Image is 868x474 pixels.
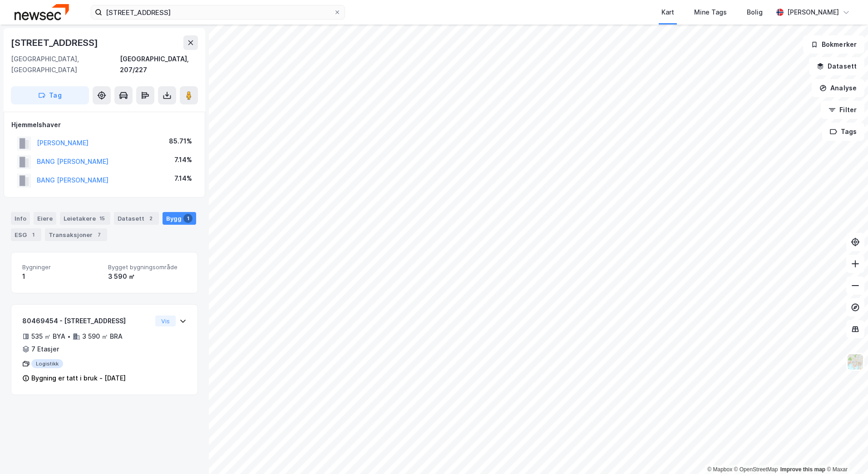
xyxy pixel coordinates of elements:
[169,136,192,147] div: 85.71%
[155,316,176,326] button: Vis
[812,79,864,97] button: Analyse
[31,331,65,342] div: 535 ㎡ BYA
[108,263,187,271] span: Bygget bygningsområde
[823,430,868,474] div: Kontrollprogram for chat
[15,4,69,20] img: newsec-logo.f6e21ccffca1b3a03d2d.png
[174,154,192,165] div: 7.14%
[787,7,839,18] div: [PERSON_NAME]
[114,212,159,225] div: Datasett
[780,466,825,473] a: Improve this map
[94,230,104,239] div: 7
[60,212,110,225] div: Leietakere
[29,230,38,239] div: 1
[847,353,864,370] img: Z
[31,344,59,355] div: 7 Etasjer
[747,7,763,18] div: Bolig
[11,119,197,130] div: Hjemmelshaver
[163,212,196,225] div: Bygg
[34,212,56,225] div: Eiere
[11,54,120,75] div: [GEOGRAPHIC_DATA], [GEOGRAPHIC_DATA]
[803,35,864,54] button: Bokmerker
[174,173,192,184] div: 7.14%
[82,331,123,342] div: 3 590 ㎡ BRA
[694,7,727,18] div: Mine Tags
[809,57,864,75] button: Datasett
[183,214,192,223] div: 1
[22,263,101,271] span: Bygninger
[661,7,674,18] div: Kart
[821,101,864,119] button: Filter
[11,35,100,50] div: [STREET_ADDRESS]
[108,271,187,282] div: 3 590 ㎡
[98,214,107,223] div: 15
[45,228,107,241] div: Transaksjoner
[11,212,30,225] div: Info
[707,466,732,473] a: Mapbox
[31,373,126,384] div: Bygning er tatt i bruk - [DATE]
[11,228,41,241] div: ESG
[67,333,71,340] div: •
[146,214,155,223] div: 2
[11,86,89,104] button: Tag
[822,123,864,141] button: Tags
[102,5,334,19] input: Søk på adresse, matrikkel, gårdeiere, leietakere eller personer
[22,316,152,326] div: 80469454 - [STREET_ADDRESS]
[823,430,868,474] iframe: Chat Widget
[734,466,778,473] a: OpenStreetMap
[120,54,198,75] div: [GEOGRAPHIC_DATA], 207/227
[22,271,101,282] div: 1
